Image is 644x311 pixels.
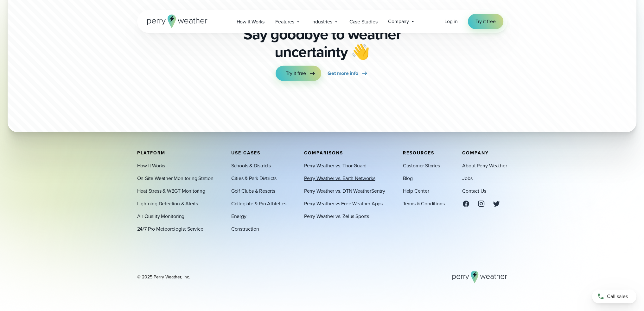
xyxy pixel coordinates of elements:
[237,18,265,26] span: How it Works
[444,18,458,25] a: Log in
[137,200,198,207] a: Lightning Detection & Alerts
[328,70,358,77] span: Get more info
[304,200,383,207] a: Perry Weather vs Free Weather Apps
[231,174,277,182] a: Cities & Park Districts
[275,18,294,26] span: Features
[231,162,271,169] a: Schools & Districts
[137,162,165,169] a: How It Works
[304,187,385,195] a: Perry Weather vs. DTN WeatherSentry
[462,187,486,195] a: Contact Us
[403,162,440,169] a: Customer Stories
[137,149,165,156] span: Platform
[137,174,214,182] a: On-Site Weather Monitoring Station
[462,174,472,182] a: Jobs
[462,162,507,169] a: About Perry Weather
[388,18,409,25] span: Company
[137,187,205,195] a: Heat Stress & WBGT Monitoring
[231,225,259,233] a: Construction
[241,25,403,61] p: Say goodbye to weather uncertainty 👋
[475,18,496,25] span: Try it free
[607,293,628,300] span: Call sales
[304,162,367,169] a: Perry Weather vs. Thor Guard
[403,174,413,182] a: Blog
[137,274,190,280] div: © 2025 Perry Weather, Inc.
[403,187,429,195] a: Help Center
[286,70,306,77] span: Try it free
[462,149,489,156] span: Company
[311,18,332,26] span: Industries
[344,15,383,28] a: Case Studies
[349,18,378,26] span: Case Studies
[403,149,434,156] span: Resources
[468,14,503,29] a: Try it free
[276,66,321,81] a: Try it free
[304,212,369,220] a: Perry Weather vs. Zelus Sports
[403,200,444,207] a: Terms & Conditions
[444,18,458,25] span: Log in
[592,289,636,303] a: Call sales
[304,174,375,182] a: Perry Weather vs. Earth Networks
[304,149,343,156] span: Comparisons
[231,212,246,220] a: Energy
[328,66,368,81] a: Get more info
[231,15,270,28] a: How it Works
[231,200,286,207] a: Collegiate & Pro Athletics
[137,212,185,220] a: Air Quality Monitoring
[231,187,275,195] a: Golf Clubs & Resorts
[231,149,260,156] span: Use Cases
[137,225,203,233] a: 24/7 Pro Meteorologist Service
